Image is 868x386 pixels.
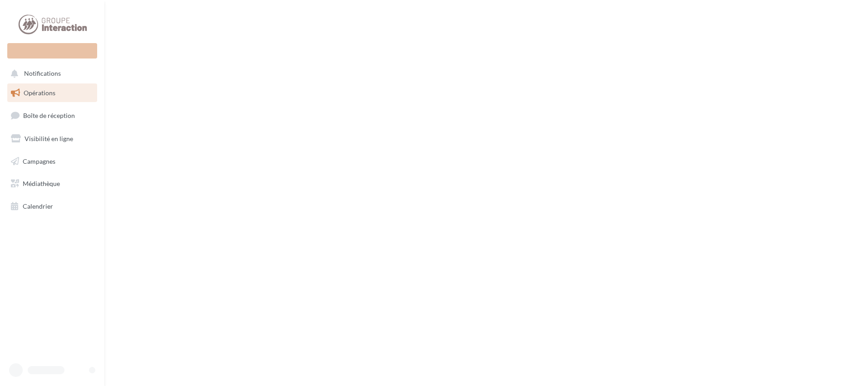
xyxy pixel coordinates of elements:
[5,152,99,171] a: Campagnes
[5,174,99,193] a: Médiathèque
[24,89,55,97] span: Opérations
[5,106,99,125] a: Boîte de réception
[23,157,55,165] span: Campagnes
[5,129,99,148] a: Visibilité en ligne
[25,135,73,142] span: Visibilité en ligne
[23,180,60,187] span: Médiathèque
[7,43,97,59] div: Nouvelle campagne
[23,202,53,210] span: Calendrier
[5,83,99,103] a: Opérations
[24,70,61,78] span: Notifications
[23,112,75,119] span: Boîte de réception
[5,197,99,216] a: Calendrier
